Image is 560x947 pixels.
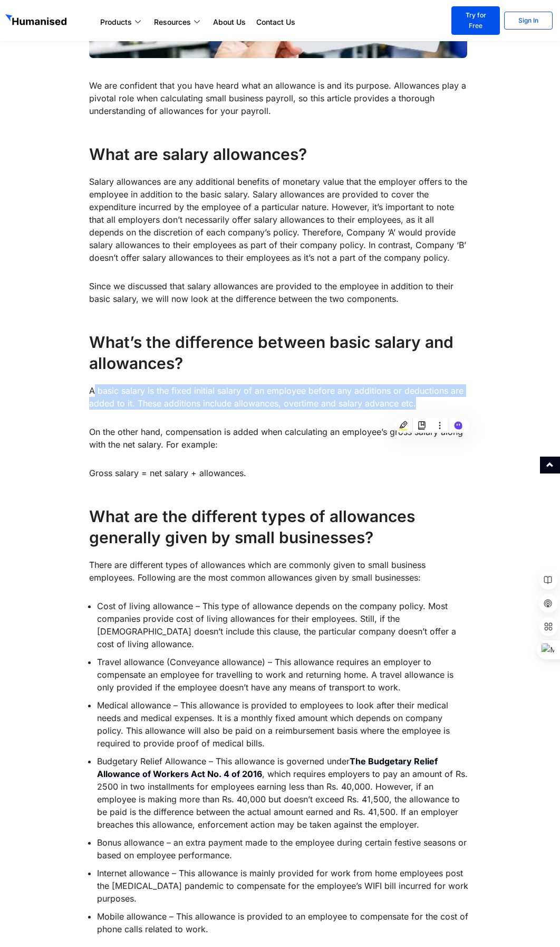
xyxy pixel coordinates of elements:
p: Salary allowances are any additional benefits of monetary value that the employer offers to the e... [89,175,470,264]
li: Mobile allowance – This allowance is provided to an employee to compensate for the cost of phone ... [97,910,470,935]
p: We are confident that you have heard what an allowance is and its purpose. Allowances play a pivo... [89,79,470,117]
p: Since we discussed that salary allowances are provided to the employee in addition to their basic... [89,280,470,305]
img: GetHumanised Logo [5,14,69,27]
h4: What are the different types of allowances generally given by small businesses? [89,506,470,548]
a: Try for Free [451,6,500,35]
h4: What’s the difference between basic salary and allowances? [89,332,470,374]
li: Travel allowance (Conveyance allowance) – This allowance requires an employer to compensate an em... [97,656,470,694]
a: Resources [149,16,208,29]
a: Products [95,16,149,29]
p: There are different types of allowances which are commonly given to small business employees. Fol... [89,558,470,584]
a: About Us [208,16,251,29]
li: Bonus allowance – an extra payment made to the employee during certain festive seasons or based o... [97,836,470,861]
li: Internet allowance – This allowance is mainly provided for work from home employees post the [MED... [97,867,470,905]
p: On the other hand, compensation is added when calculating an employee’s gross salary along with t... [89,425,470,451]
a: Sign In [504,12,553,30]
li: Cost of living allowance – This type of allowance depends on the company policy. Most companies p... [97,600,470,650]
p: A basic salary is the fixed initial salary of an employee before any additions or deductions are ... [89,384,470,410]
li: Budgetary Relief Allowance – This allowance is governed under , which requires employers to pay a... [97,755,470,831]
h4: What are salary allowances? [89,144,470,165]
p: Gross salary = net salary + allowances. [89,467,470,479]
a: Contact Us [251,16,301,29]
li: Medical allowance – This allowance is provided to employees to look after their medical needs and... [97,699,470,750]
